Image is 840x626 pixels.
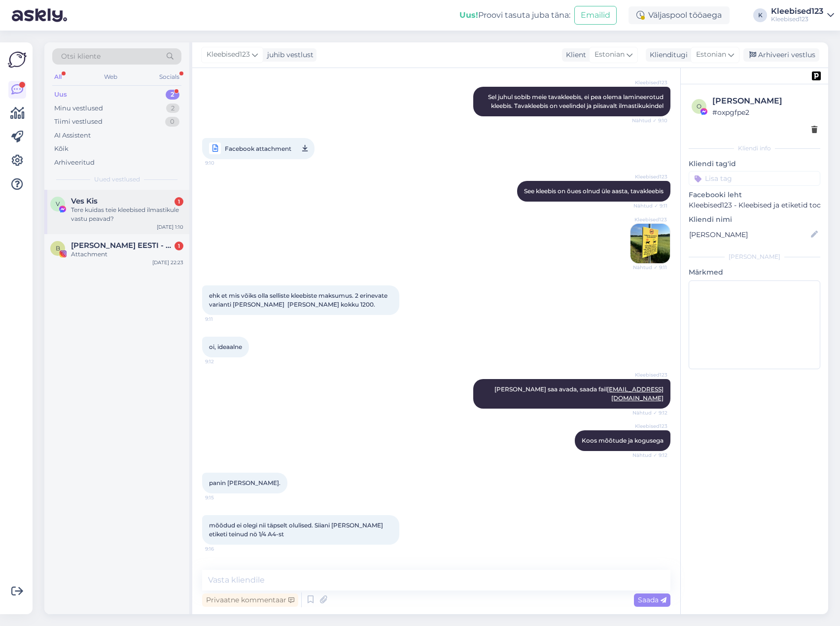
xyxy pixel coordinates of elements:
[205,494,242,501] span: 9:15
[209,343,242,350] span: oi, ideaalne
[689,159,820,169] p: Kliendi tag'id
[54,158,95,168] div: Arhiveeritud
[56,244,60,252] span: B
[630,224,670,263] img: Attachment
[771,15,823,23] div: Kleebised123
[574,6,617,25] button: Emailid
[494,385,664,402] span: [PERSON_NAME] saa avada, saada fail
[225,142,291,155] span: Facebook attachment
[689,267,820,278] p: Märkmed
[812,71,821,80] img: pd
[165,117,179,127] div: 0
[205,315,242,323] span: 9:11
[459,9,570,21] div: Proovi tasuta juba täna:
[638,595,666,604] span: Saada
[202,138,315,159] a: Facebook attachment9:10
[8,50,27,69] img: Askly Logo
[54,131,91,140] div: AI Assistent
[629,6,730,24] div: Väljaspool tööaega
[488,93,665,109] span: Sel juhul sobib meie tavakleebis, ei pea olema lamineerotud kleebis. Tavakleebis on veelindel ja ...
[630,117,667,124] span: Nähtud ✓ 9:10
[630,452,667,459] span: Nähtud ✓ 9:12
[52,70,64,83] div: All
[54,144,69,154] div: Kõik
[582,437,664,444] span: Koos mõõtude ja kogusega
[630,79,667,86] span: Kleebised123
[166,90,179,100] div: 2
[595,49,625,60] span: Estonian
[54,90,67,100] div: Uus
[689,214,820,225] p: Kliendi nimi
[646,50,688,60] div: Klienditugi
[209,292,389,308] span: ehk et mis võiks olla selliste kleebiste maksumus. 2 erinevate varianti [PERSON_NAME] [PERSON_NAM...
[175,197,183,206] div: 1
[630,371,667,379] span: Kleebised123
[689,144,820,153] div: Kliendi info
[166,104,179,113] div: 2
[54,117,103,127] div: Tiimi vestlused
[562,50,586,60] div: Klient
[689,229,809,240] input: Lisa nimi
[771,7,823,15] div: Kleebised123
[205,358,242,365] span: 9:12
[712,107,817,118] div: # oxpgfpe2
[71,197,98,206] span: Ves Kis
[630,264,667,271] span: Nähtud ✓ 9:11
[102,70,119,83] div: Web
[712,95,817,107] div: [PERSON_NAME]
[205,157,242,169] span: 9:10
[771,7,834,23] a: Kleebised123Kleebised123
[202,593,298,607] div: Privaatne kommentaar
[56,200,60,208] span: V
[157,70,181,83] div: Socials
[630,216,667,223] span: Kleebised123
[689,252,820,261] div: [PERSON_NAME]
[209,479,280,487] span: panin [PERSON_NAME].
[743,48,819,62] div: Arhiveeri vestlus
[175,242,183,250] div: 1
[689,171,820,186] input: Lisa tag
[71,206,183,223] div: Tere kuidas teie kleebised ilmastikule vastu peavad?
[696,49,726,60] span: Estonian
[71,250,183,259] div: Attachment
[753,8,767,22] div: K
[152,259,183,266] div: [DATE] 22:23
[71,241,174,250] span: BOHO CANDLES EESTI - sojavaha Käsitööküünlad. 🕯️
[697,103,701,110] span: o
[61,51,101,62] span: Otsi kliente
[205,545,242,553] span: 9:16
[630,409,667,417] span: Nähtud ✓ 9:12
[459,10,478,20] b: Uus!
[630,422,667,430] span: Kleebised123
[689,190,820,200] p: Facebooki leht
[157,223,183,231] div: [DATE] 1:10
[207,49,250,60] span: Kleebised123
[630,173,667,180] span: Kleebised123
[54,104,103,113] div: Minu vestlused
[209,522,385,538] span: mõõdud ei olegi nii täpselt olulised. Siiani [PERSON_NAME] etiketi teinud nö 1/4 A4-st
[94,175,140,184] span: Uued vestlused
[607,385,664,402] a: [EMAIL_ADDRESS][DOMAIN_NAME]
[630,202,667,209] span: Nähtud ✓ 9:11
[689,200,820,210] p: Kleebised123 - Kleebised ja etiketid toodetele ning kleebised autodele.
[263,50,314,60] div: juhib vestlust
[524,187,664,195] span: See kleebis on õues olnud üle aasta, tavakleebis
